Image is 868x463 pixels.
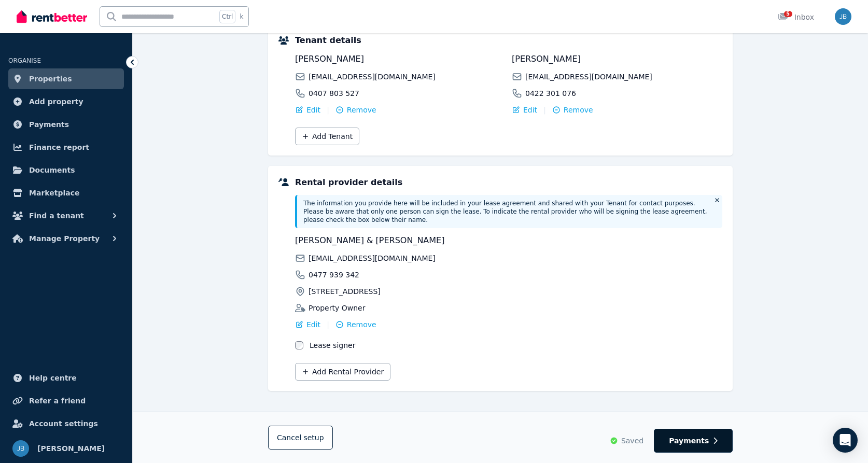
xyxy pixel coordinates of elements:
[523,105,537,115] span: Edit
[240,12,243,21] span: k
[295,105,320,115] button: Edit
[512,105,537,115] button: Edit
[295,53,506,65] span: [PERSON_NAME]
[17,9,87,24] img: RentBetter
[8,228,124,249] button: Manage Property
[833,428,858,453] div: Open Intercom Messenger
[327,105,329,115] span: |
[29,73,72,85] span: Properties
[835,8,851,25] img: Jane B Mitchell
[327,319,329,330] span: |
[8,160,124,180] a: Documents
[525,72,652,82] span: [EMAIL_ADDRESS][DOMAIN_NAME]
[12,440,29,457] img: Jane B Mitchell
[347,105,376,115] span: Remove
[295,234,506,247] span: [PERSON_NAME] & [PERSON_NAME]
[309,253,436,263] span: [EMAIL_ADDRESS][DOMAIN_NAME]
[335,105,376,115] button: Remove
[335,319,376,330] button: Remove
[278,178,289,186] img: Rental providers
[309,88,359,99] span: 0407 803 527
[29,187,79,199] span: Marketplace
[29,395,86,407] span: Refer a friend
[303,432,324,443] span: setup
[564,105,593,115] span: Remove
[8,57,41,64] span: ORGANISE
[8,114,124,135] a: Payments
[29,209,84,222] span: Find a tenant
[295,176,722,189] h5: Rental provider details
[654,429,733,453] button: Payments
[37,442,105,455] span: [PERSON_NAME]
[669,436,709,446] span: Payments
[29,232,100,245] span: Manage Property
[309,286,381,297] span: [STREET_ADDRESS]
[8,205,124,226] button: Find a tenant
[306,105,320,115] span: Edit
[268,426,333,450] button: Cancelsetup
[8,368,124,388] a: Help centre
[303,199,708,224] p: The information you provide here will be included in your lease agreement and shared with your Te...
[778,12,814,22] div: Inbox
[306,319,320,330] span: Edit
[784,11,792,17] span: 5
[29,417,98,430] span: Account settings
[8,390,124,411] a: Refer a friend
[219,10,235,23] span: Ctrl
[552,105,593,115] button: Remove
[29,164,75,176] span: Documents
[543,105,546,115] span: |
[8,91,124,112] a: Add property
[309,72,436,82] span: [EMAIL_ADDRESS][DOMAIN_NAME]
[347,319,376,330] span: Remove
[295,34,722,47] h5: Tenant details
[8,183,124,203] a: Marketplace
[295,363,390,381] button: Add Rental Provider
[310,340,355,350] label: Lease signer
[512,53,722,65] span: [PERSON_NAME]
[29,141,89,153] span: Finance report
[277,433,324,442] span: Cancel
[525,88,576,99] span: 0422 301 076
[295,128,359,145] button: Add Tenant
[621,436,643,446] span: Saved
[309,303,365,313] span: Property Owner
[29,118,69,131] span: Payments
[29,95,83,108] span: Add property
[8,413,124,434] a: Account settings
[295,319,320,330] button: Edit
[29,372,77,384] span: Help centre
[309,270,359,280] span: 0477 939 342
[8,68,124,89] a: Properties
[8,137,124,158] a: Finance report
